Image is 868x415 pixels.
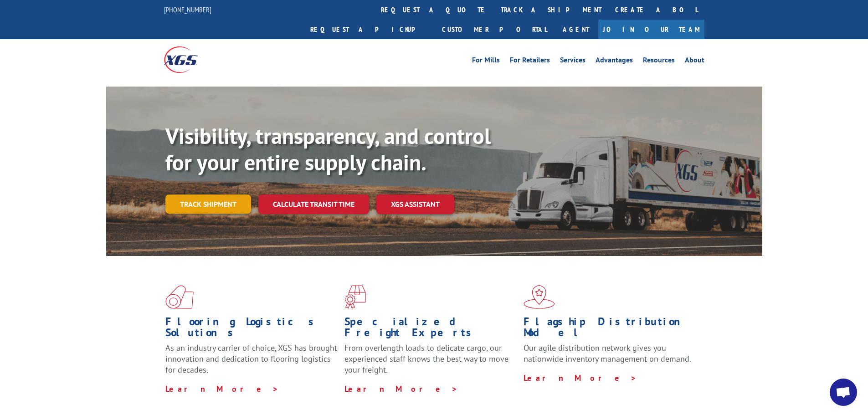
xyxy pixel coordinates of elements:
[165,343,337,375] span: As an industry carrier of choice, XGS has brought innovation and dedication to flooring logistics...
[344,285,366,309] img: xgs-icon-focused-on-flooring-red
[554,20,598,39] a: Agent
[165,285,194,309] img: xgs-icon-total-supply-chain-intelligence-red
[376,195,454,214] a: XGS ASSISTANT
[685,56,704,67] a: About
[524,285,555,309] img: xgs-icon-flagship-distribution-model-red
[560,56,586,67] a: Services
[165,316,338,343] h1: Flooring Logistics Solutions
[165,195,251,214] a: Track shipment
[303,20,435,39] a: Request a pickup
[830,379,857,406] div: Open chat
[510,56,550,67] a: For Retailers
[164,5,211,14] a: [PHONE_NUMBER]
[344,316,517,343] h1: Specialized Freight Experts
[435,20,554,39] a: Customer Portal
[165,122,491,176] b: Visibility, transparency, and control for your entire supply chain.
[524,316,696,343] h1: Flagship Distribution Model
[165,384,279,394] a: Learn More >
[643,56,675,67] a: Resources
[344,384,458,394] a: Learn More >
[258,195,369,214] a: Calculate transit time
[596,56,633,67] a: Advantages
[472,56,500,67] a: For Mills
[524,373,637,383] a: Learn More >
[524,343,691,364] span: Our agile distribution network gives you nationwide inventory management on demand.
[344,343,517,383] p: From overlength loads to delicate cargo, our experienced staff knows the best way to move your fr...
[598,20,704,39] a: Join Our Team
